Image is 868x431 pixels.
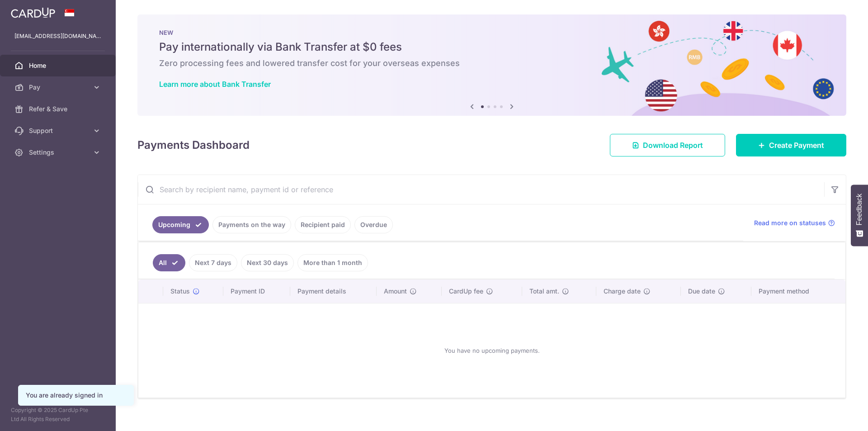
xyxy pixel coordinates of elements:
[159,80,271,89] a: Learn more about Bank Transfer
[643,140,703,151] span: Download Report
[170,287,190,296] span: Status
[290,279,377,303] th: Payment details
[610,134,725,156] a: Download Report
[159,58,825,69] h6: Zero processing fees and lowered transfer cost for your overseas expenses
[688,287,715,296] span: Due date
[153,254,185,271] a: All
[604,287,641,296] span: Charge date
[449,287,483,296] span: CardUp fee
[855,194,863,225] span: Feedback
[754,218,826,227] span: Read more on statuses
[751,279,845,303] th: Payment method
[736,134,846,156] a: Create Payment
[529,287,559,296] span: Total amt.
[29,61,89,70] span: Home
[29,83,89,92] span: Pay
[26,391,126,400] div: You are already signed in
[29,126,89,135] span: Support
[149,311,835,390] div: You have no upcoming payments.
[384,287,407,296] span: Amount
[29,104,89,114] span: Refer & Save
[159,29,825,36] p: NEW
[223,279,290,303] th: Payment ID
[152,216,209,233] a: Upcoming
[11,7,55,18] img: CardUp
[851,185,868,246] button: Feedback - Show survey
[295,216,351,233] a: Recipient paid
[137,137,250,153] h4: Payments Dashboard
[189,254,237,271] a: Next 7 days
[212,216,291,233] a: Payments on the way
[159,40,825,54] h5: Pay internationally via Bank Transfer at $0 fees
[138,175,824,204] input: Search by recipient name, payment id or reference
[754,218,835,227] a: Read more on statuses
[297,254,368,271] a: More than 1 month
[810,404,859,426] iframe: Opens a widget where you can find more information
[137,14,846,116] img: Bank transfer banner
[29,148,89,157] span: Settings
[769,140,824,151] span: Create Payment
[14,32,101,41] p: [EMAIL_ADDRESS][DOMAIN_NAME]
[354,216,393,233] a: Overdue
[241,254,294,271] a: Next 30 days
